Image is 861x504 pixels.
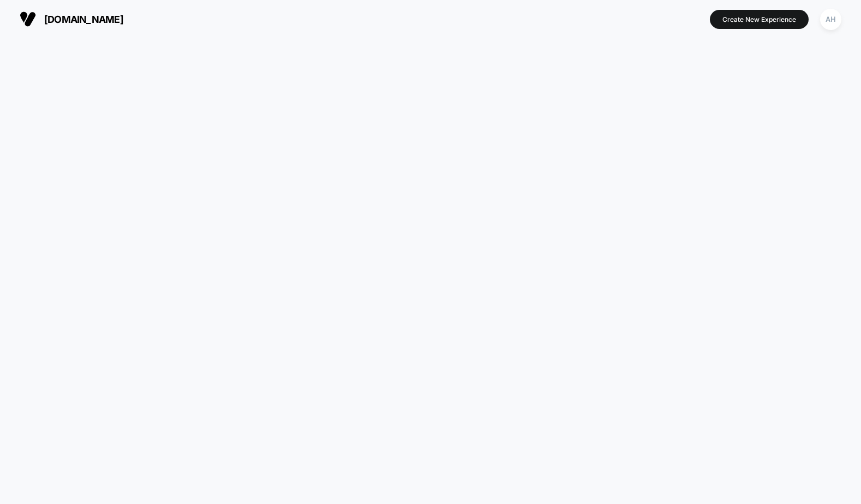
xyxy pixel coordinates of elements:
[16,10,127,28] button: [DOMAIN_NAME]
[817,8,845,31] button: AH
[44,14,123,25] span: [DOMAIN_NAME]
[820,9,841,30] div: AH
[710,10,809,29] button: Create New Experience
[20,11,36,27] img: Visually logo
